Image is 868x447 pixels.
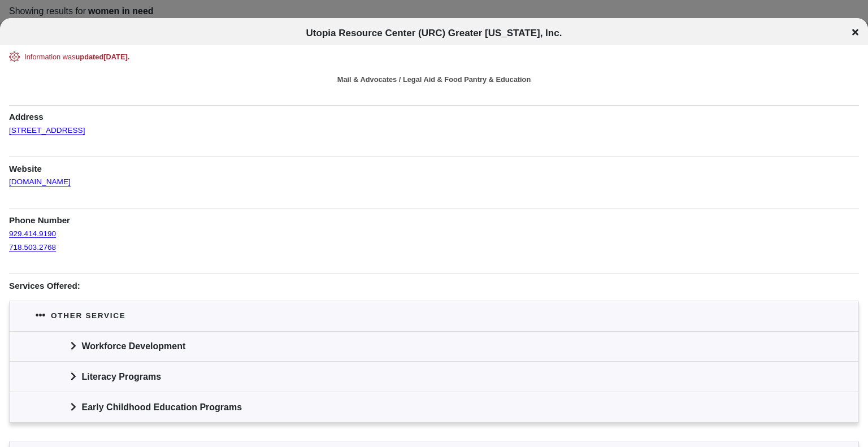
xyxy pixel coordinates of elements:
[10,361,858,392] div: Literacy Programs
[9,157,859,175] h1: Website
[9,105,859,123] h1: Address
[9,209,859,227] h1: Phone Number
[76,53,130,61] span: updated [DATE] .
[306,28,562,38] span: Utopia Resource Center (URC) Greater [US_STATE], Inc.
[9,117,85,135] a: [STREET_ADDRESS]
[9,74,859,85] div: Mail & Advocates / Legal Aid & Food Pantry & Education
[10,392,858,422] div: Early Childhood Education Programs
[9,168,71,186] a: [DOMAIN_NAME]
[24,51,844,62] div: Information was
[10,331,858,362] div: Workforce Development
[51,310,125,322] div: Other service
[9,234,56,252] a: 718.503.2768
[9,274,859,292] h1: Services Offered:
[9,220,56,238] a: 929.414.9190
